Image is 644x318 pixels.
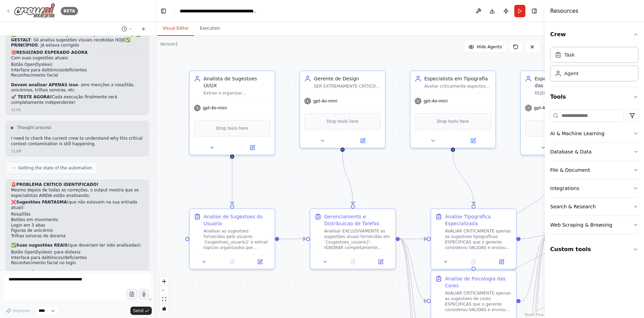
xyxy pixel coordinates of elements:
g: Edge from e9b2817d-ef60-4737-8a0f-44924aa60328 to 20a08c95-933b-42c7-96c8-748990f72afe [449,152,477,205]
div: Analise de Sugestoes do UsuarioAnalisar as sugestoes fornecidas pelo usuario: '{sugestoes_usuario... [189,208,275,269]
button: Integrations [550,179,638,197]
p: I need to check the current crew to understand why this critical context contamination is still h... [11,136,143,147]
button: Upload files [127,289,137,299]
div: Especialista em Tipografia [424,75,491,82]
span: gpt-4o-mini [313,98,337,104]
li: Interface para daltônicos/deficientes [11,255,143,261]
li: Botão OpenDyslexic para dislexia [11,250,143,255]
button: Hide left sidebar [159,6,168,16]
p: ✅ (que deveriam ter sido analisadas): [11,243,143,248]
li: Botão OpenDyslexic [11,62,143,68]
img: Logo [14,3,55,19]
span: gpt-4o-mini [424,98,448,104]
div: Integrations [550,185,579,192]
h2: 🎯 [11,50,143,56]
li: Reconhecimento facial no login [11,260,143,266]
li: Trilhas sonoras de dorama [11,233,143,239]
button: Open in side panel [454,137,493,145]
p: Mesmo depois de todas as correções, o output mostra que os especialistas AINDA estão analisando: [11,188,143,198]
g: Edge from 890812ec-cb06-4f63-b20d-ae5cee231777 to 20a08c95-933b-42c7-96c8-748990f72afe [400,236,427,242]
div: Analista de Sugestoes UI/UX [204,75,270,89]
span: gpt-4o-mini [534,105,558,111]
g: Edge from 890812ec-cb06-4f63-b20d-ae5cee231777 to a59c36a7-875b-44ae-867c-15fda513bde6 [400,236,427,305]
strong: ✅ GESTALT [11,32,141,42]
button: Open in side panel [489,258,513,266]
button: ▶Thought process [11,125,51,130]
button: No output available [459,258,488,266]
span: Send [133,308,143,314]
div: Analise Tipografica EspecializadaAVALIAR CRITICAMENTE apenas as sugestoes tipograficas ESPECIFICA... [430,208,517,269]
p: ❌ (que não estavam na sua entrada atual): [11,200,143,210]
button: Visual Editor [157,21,194,36]
div: 11:01 [11,107,21,112]
div: Analista de Sugestoes UI/UXExtrair e organizar EXCLUSIVAMENTE os tópicos presentes nas sugestões ... [189,70,275,155]
div: Analisar as sugestoes fornecidas pelo usuario: '{sugestoes_usuario}' e extrair topicos organizado... [204,228,270,250]
a: React Flow attribution [525,313,544,317]
div: Especialista em Psicologia das Cores [535,75,602,89]
h2: 🔍 [11,270,143,276]
div: AVALIAR CRITICAMENTE apenas as sugestoes de cores ESPECIFICAS que o gerente considerou VALIDAS e ... [445,290,512,312]
div: Tools [550,107,638,240]
li: Rosa/lilás [11,212,143,217]
strong: DIAGNÓSTICO DO PROBLEMA [16,270,84,275]
button: File & Document [550,161,638,179]
div: Agent [564,70,578,77]
nav: breadcrumb [180,8,257,14]
div: AVALIAR CRITICAMENTE apenas as sugestoes tipograficas ESPECIFICAS que o gerente considerou VALIDA... [445,228,512,250]
p: - zero menções a rosa/lilás, unicórnios, trilhas sonoras, etc. [11,82,143,93]
div: 11:09 [11,149,21,154]
div: Especialista em Psicologia das CoresREJEITAR SEMPRE rosa e lilás para contextos profissionais/sér... [520,70,606,155]
button: zoom out [160,286,169,295]
div: REJEITAR SEMPRE rosa e lilás para contextos profissionais/sérios. REJEITAR qualquer paleta inadeq... [535,90,602,96]
strong: 🚀 TESTE AGORA! [11,95,52,99]
div: Version 1 [160,41,178,47]
button: toggle interactivity [160,304,169,313]
div: Analise de Sugestoes do Usuario [204,213,270,227]
g: Edge from 20a08c95-933b-42c7-96c8-748990f72afe to b242719f-9b69-4c8b-9bb5-9367ad90d116 [521,232,547,242]
g: Edge from 1e112678-bc84-4bcc-8cde-7679504aa037 to a59c36a7-875b-44ae-867c-15fda513bde6 [470,159,567,267]
g: Edge from 00d02535-f7a9-45d1-9ba9-5a8f49bc4a65 to 890812ec-cb06-4f63-b20d-ae5cee231777 [339,152,356,205]
div: Search & Research [550,203,596,210]
li: Login em 3 abas [11,223,143,228]
div: Analise de Psicologia das Cores [445,275,512,289]
h4: Resources [550,7,578,15]
button: Open in side panel [343,137,382,145]
div: Gerente de DesignSER EXTREMAMENTE CRÍTICO e REJEITAR sugestões inadequadas para UX/UI. DESCARTAR ... [299,70,386,148]
button: Open in side panel [369,258,393,266]
span: Getting the state of the automation [18,165,92,171]
g: Edge from ba176d67-dd4f-4cd6-9629-887f53a0f781 to 890812ec-cb06-4f63-b20d-ae5cee231777 [279,236,306,242]
button: Click to speak your automation idea [139,289,149,299]
button: No output available [338,258,368,266]
button: Send [130,307,152,315]
span: Improve [13,308,30,314]
div: Web Scraping & Browsing [550,221,612,228]
button: Improve [3,306,33,315]
div: Analisar EXCLUSIVAMENTE as sugestões atuais fornecidas em '{sugestoes_usuario}'. IGNORAR completa... [324,228,391,250]
h2: 🚨 [11,182,143,188]
button: Custom tools [550,240,638,259]
div: Database & Data [550,148,592,155]
span: Hide Agents [477,44,502,50]
li: Interface para daltônicos/deficientes [11,68,143,73]
button: Tools [550,87,638,107]
g: Edge from 2a6b429d-c4d8-4966-bf48-71833d3398dd to ba176d67-dd4f-4cd6-9629-887f53a0f781 [229,152,236,205]
button: No output available [218,258,247,266]
div: BETA [61,7,78,15]
li: Figuras de unicórnio [11,228,143,233]
div: File & Document [550,167,590,173]
div: AI & Machine Learning [550,130,604,137]
button: AI & Machine Learning [550,125,638,142]
div: SER EXTREMAMENTE CRÍTICO e REJEITAR sugestões inadequadas para UX/UI. DESCARTAR completamente sug... [314,83,381,89]
div: Avaliar criticamente aspectos tipograficos recebidos do gerente, APROVAR apenas sugestoes que mel... [424,83,491,89]
span: Thought process [17,125,51,130]
li: Botões em movimento [11,217,143,223]
button: Hide Agents [464,41,506,52]
button: Start a new chat [138,25,149,33]
span: gpt-4o-mini [203,105,227,111]
button: zoom in [160,277,169,286]
strong: RESULTADO ESPERADO AGORA [16,50,88,55]
button: Crew [550,25,638,44]
p: Com suas sugestões atuais: [11,56,143,61]
div: Gerente de Design [314,75,381,82]
div: React Flow controls [160,277,169,313]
